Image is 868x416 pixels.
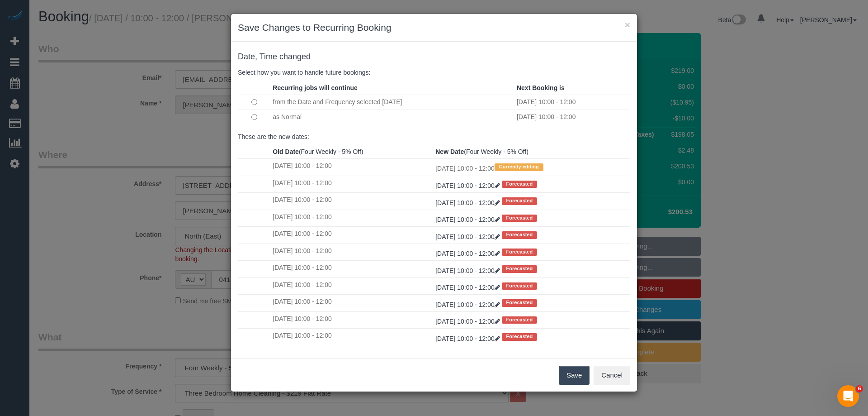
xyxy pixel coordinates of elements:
p: Select how you want to handle future bookings: [238,68,630,77]
td: [DATE] 10:00 - 12:00 [270,176,433,192]
h3: Save Changes to Recurring Booking [238,21,630,34]
strong: Old Date [273,148,299,155]
a: [DATE] 10:00 - 12:00 [435,267,501,274]
a: [DATE] 10:00 - 12:00 [435,284,501,291]
a: [DATE] 10:00 - 12:00 [435,199,501,206]
span: Forecasted [502,215,538,222]
td: [DATE] 10:00 - 12:00 [270,210,433,226]
strong: New Date [435,148,464,155]
td: [DATE] 10:00 - 12:00 [270,159,433,176]
span: Forecasted [502,265,538,273]
td: [DATE] 10:00 - 12:00 [514,95,630,110]
a: [DATE] 10:00 - 12:00 [435,318,501,325]
span: Forecasted [502,249,538,256]
iframe: Intercom live chat [837,385,859,407]
a: [DATE] 10:00 - 12:00 [435,335,501,342]
span: Forecasted [502,333,538,340]
a: [DATE] 10:00 - 12:00 [435,233,501,240]
td: [DATE] 10:00 - 12:00 [433,159,630,176]
span: Forecasted [502,231,538,239]
td: [DATE] 10:00 - 12:00 [270,295,433,311]
td: [DATE] 10:00 - 12:00 [270,227,433,244]
span: Forecasted [502,299,538,306]
span: 6 [856,385,863,392]
span: Forecasted [502,181,538,188]
button: Cancel [594,366,630,385]
td: as Normal [270,110,514,124]
button: × [625,20,630,29]
span: Forecasted [502,316,538,324]
th: (Four Weekly - 5% Off) [270,145,433,159]
p: These are the new dates: [238,132,630,141]
a: [DATE] 10:00 - 12:00 [435,216,501,223]
td: [DATE] 10:00 - 12:00 [270,193,433,210]
span: Forecasted [502,197,538,205]
a: [DATE] 10:00 - 12:00 [435,250,501,257]
td: [DATE] 10:00 - 12:00 [270,261,433,277]
a: [DATE] 10:00 - 12:00 [435,301,501,308]
td: [DATE] 10:00 - 12:00 [270,311,433,328]
td: [DATE] 10:00 - 12:00 [514,110,630,124]
span: Currently editing [495,163,543,171]
a: [DATE] 10:00 - 12:00 [435,182,501,189]
th: (Four Weekly - 5% Off) [433,145,630,159]
button: Save [559,366,590,385]
span: Date, Time [238,52,277,61]
td: from the Date and Frequency selected [DATE] [270,95,514,110]
strong: Recurring jobs will continue [273,84,357,91]
strong: Next Booking is [517,84,565,91]
td: [DATE] 10:00 - 12:00 [270,244,433,260]
h4: changed [238,53,630,62]
td: [DATE] 10:00 - 12:00 [270,329,433,345]
td: [DATE] 10:00 - 12:00 [270,277,433,294]
span: Forecasted [502,282,538,290]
